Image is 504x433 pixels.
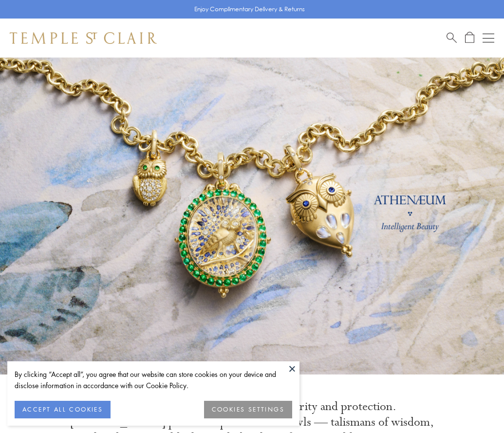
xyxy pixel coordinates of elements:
[483,32,494,44] button: Open navigation
[15,369,292,391] div: By clicking “Accept all”, you agree that our website can store cookies on your device and disclos...
[194,4,305,14] p: Enjoy Complimentary Delivery & Returns
[15,401,111,418] button: ACCEPT ALL COOKIES
[10,32,157,44] img: Temple St. Clair
[204,401,292,418] button: COOKIES SETTINGS
[447,32,457,44] a: Search
[465,32,474,44] a: Open Shopping Bag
